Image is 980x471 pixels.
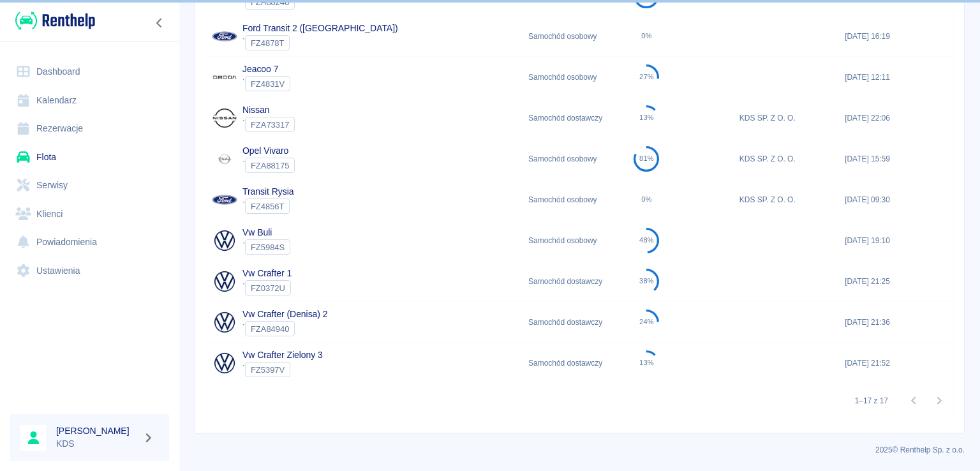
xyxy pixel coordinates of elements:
[212,187,237,213] img: Image
[522,57,627,98] div: Samochód osobowy
[522,261,627,302] div: Samochód dostawczy
[522,16,627,57] div: Samochód osobowy
[733,98,838,138] div: KDS SP. Z O. O.
[242,76,290,91] div: `
[838,138,944,179] div: [DATE] 15:59
[522,98,627,138] div: Samochód dostawczy
[522,302,627,343] div: Samochód dostawczy
[838,302,944,343] div: [DATE] 21:36
[838,57,944,98] div: [DATE] 12:11
[242,146,288,156] a: Opel Vivaro
[242,23,398,33] a: Ford Transit 2 ([GEOGRAPHIC_DATA])
[522,220,627,261] div: Samochód osobowy
[212,228,237,253] img: Image
[242,186,294,197] a: Transit Rysia
[212,310,237,335] img: Image
[242,350,323,360] a: Vw Crafter Zielony 3
[838,16,944,57] div: [DATE] 16:19
[733,138,838,179] div: KDS SP. Z O. O.
[838,343,944,384] div: [DATE] 21:52
[639,318,654,326] div: 24%
[212,24,237,49] img: Image
[212,64,237,90] img: Image
[838,98,944,138] div: [DATE] 22:06
[242,239,290,255] div: `
[242,35,398,50] div: `
[246,79,290,89] span: FZ4831V
[10,114,169,143] a: Rezerwacje
[242,268,292,278] a: Vw Crafter 1
[246,120,294,130] span: FZA73317
[56,437,138,451] p: KDS
[10,10,95,31] a: Renthelp logo
[641,195,652,204] div: 0%
[242,198,294,214] div: `
[212,105,237,131] img: Image
[212,146,237,172] img: Image
[246,161,294,170] span: FZA88175
[639,359,654,367] div: 13%
[855,395,888,407] p: 1–17 z 17
[212,269,237,294] img: Image
[212,350,237,376] img: Image
[639,154,654,163] div: 81%
[242,321,328,336] div: `
[246,243,290,252] span: FZ5984S
[15,10,95,31] img: Renthelp logo
[10,257,169,285] a: Ustawienia
[194,444,965,456] p: 2025 © Renthelp Sp. z o.o.
[242,280,292,295] div: `
[10,171,169,200] a: Serwisy
[838,179,944,220] div: [DATE] 09:30
[242,309,328,319] a: Vw Crafter (Denisa) 2
[10,200,169,228] a: Klienci
[639,277,654,285] div: 38%
[522,343,627,384] div: Samochód dostawczy
[246,38,289,48] span: FZ4878T
[242,227,272,237] a: Vw Buli
[242,105,270,115] a: Nissan
[639,114,654,122] div: 13%
[246,202,289,211] span: FZ4856T
[641,32,652,40] div: 0%
[246,283,290,293] span: FZ0372U
[639,73,654,81] div: 27%
[838,220,944,261] div: [DATE] 19:10
[150,15,169,31] button: Zwiń nawigację
[246,324,294,334] span: FZA84940
[522,179,627,220] div: Samochód osobowy
[242,362,323,377] div: `
[242,158,295,173] div: `
[242,64,278,74] a: Jeacoo 7
[242,117,295,132] div: `
[838,261,944,302] div: [DATE] 21:25
[733,179,838,220] div: KDS SP. Z O. O.
[246,365,290,375] span: FZ5397V
[56,424,138,437] h6: [PERSON_NAME]
[10,228,169,257] a: Powiadomienia
[639,236,654,244] div: 48%
[522,138,627,179] div: Samochód osobowy
[10,86,169,115] a: Kalendarz
[10,143,169,172] a: Flota
[10,57,169,86] a: Dashboard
